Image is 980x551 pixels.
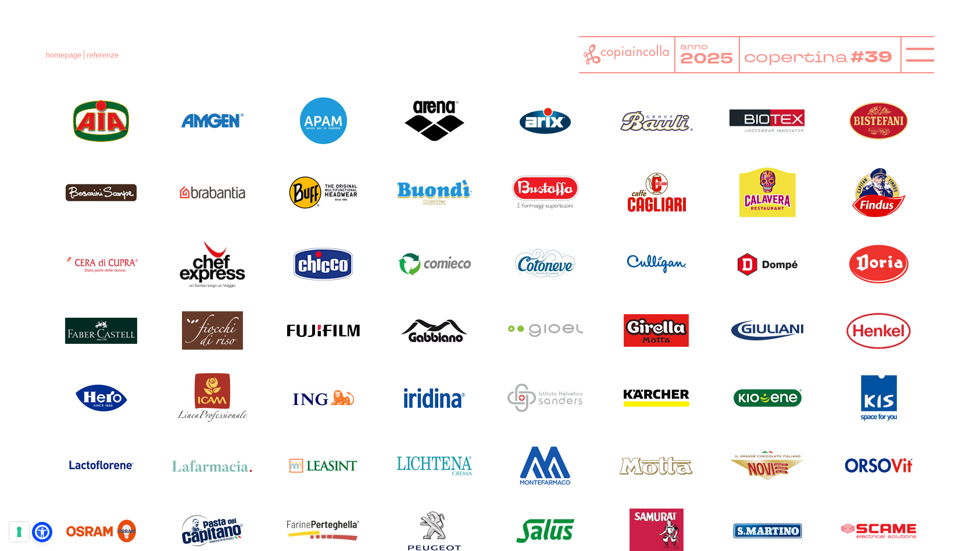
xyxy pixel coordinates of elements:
img: Peugeot [407,511,462,551]
img: Biotex [729,109,805,132]
a: homepage [46,51,81,59]
img: Brabantia [180,186,245,198]
img: Girella Motta [624,314,689,347]
img: Cotoneve [515,248,575,280]
img: Doria [849,245,909,283]
img: Pasta del Capitano [182,515,243,546]
img: Arix [520,108,571,134]
img: Motta [620,457,693,475]
img: Leasint [289,458,357,473]
img: Lactoflorene [66,454,137,478]
img: Buff [289,176,357,209]
img: Salus [516,518,574,543]
img: Gioel [508,324,583,337]
img: Bustaffa [512,175,580,209]
img: Orsovit [843,456,914,475]
img: Hero [76,385,127,411]
img: Capitan Findus [852,168,906,217]
tspan: #39 [853,46,896,69]
img: Bistefani [849,101,909,140]
img: Kärcher [624,389,689,407]
span: referenze [87,51,119,59]
img: Arena [403,98,466,143]
img: Kioene [734,389,802,407]
img: Fiocchi di riso [182,311,243,350]
img: Gabbiano [402,319,467,342]
img: Scame Parre [841,524,916,538]
tspan: anno [680,41,708,52]
img: Bauli Group [620,111,693,131]
img: KIS [861,375,897,421]
img: Cleca San Martino [732,523,803,539]
img: Fujifilm [287,325,360,337]
img: Montefarmaco [520,446,571,485]
tspan: 2025 [680,49,733,69]
img: Culligan [627,254,686,274]
img: Calavera Restaurant [739,168,796,217]
img: Henkel [846,312,911,349]
img: Chef Express [180,240,245,288]
img: ING [293,390,354,406]
img: Boscaini scarpe [65,183,137,202]
img: Buondì [397,180,472,205]
img: Iridina [404,388,465,408]
img: Amgen [181,113,244,128]
img: Osram [66,520,136,542]
img: Lichtena crema [397,456,472,475]
img: Novi [730,451,805,481]
img: Lafarmacia [172,460,252,472]
img: Icam [177,373,248,422]
a: Open Accessibility Menu [35,525,49,539]
img: Chicco [294,248,353,280]
img: Comieco [398,253,471,276]
img: AIA food [72,99,130,143]
img: Apam [300,97,347,144]
img: Cera di Cupra [65,256,138,272]
img: Caffè Cagliari [627,173,686,212]
img: Dompé [738,253,797,276]
img: Perteghella Industria Molitoria [287,521,359,541]
img: Giuliani [731,321,803,340]
img: Faber Castell [65,318,137,344]
button: Le tue preferenze relative al consenso per le tecnologie di tracciamento [9,522,29,542]
tspan: copertina [743,46,849,67]
img: Istituto Helvetico Sanders [507,383,583,413]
